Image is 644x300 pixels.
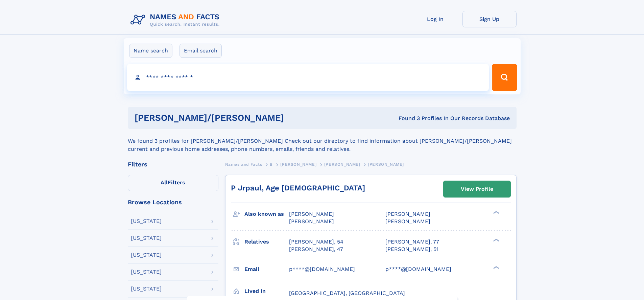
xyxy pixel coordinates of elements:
[131,218,162,224] div: [US_STATE]
[161,179,168,186] span: All
[289,290,405,296] span: [GEOGRAPHIC_DATA], [GEOGRAPHIC_DATA]
[385,211,430,217] span: [PERSON_NAME]
[128,11,225,29] img: Logo Names and Facts
[135,114,341,122] h1: [PERSON_NAME]/[PERSON_NAME]
[270,162,273,167] span: B
[131,269,162,275] div: [US_STATE]
[129,44,172,58] label: Name search
[289,211,334,217] span: [PERSON_NAME]
[131,252,162,258] div: [US_STATE]
[244,285,289,297] h3: Lived in
[385,238,439,246] a: [PERSON_NAME], 77
[289,218,334,225] span: [PERSON_NAME]
[341,115,510,122] div: Found 3 Profiles In Our Records Database
[492,64,517,91] button: Search Button
[444,181,510,197] a: View Profile
[180,44,222,58] label: Email search
[270,160,273,168] a: B
[131,235,162,241] div: [US_STATE]
[127,64,489,91] input: search input
[368,162,404,167] span: [PERSON_NAME]
[128,129,517,153] div: We found 3 profiles for [PERSON_NAME]/[PERSON_NAME] Check out our directory to find information a...
[244,236,289,248] h3: Relatives
[231,184,365,192] a: P Jrpaul, Age [DEMOGRAPHIC_DATA]
[280,160,316,168] a: [PERSON_NAME]
[492,238,500,242] div: ❯
[280,162,316,167] span: [PERSON_NAME]
[492,210,500,215] div: ❯
[324,160,360,168] a: [PERSON_NAME]
[385,218,430,225] span: [PERSON_NAME]
[244,208,289,220] h3: Also known as
[128,161,218,167] div: Filters
[408,11,462,27] a: Log In
[128,199,218,205] div: Browse Locations
[385,246,438,253] a: [PERSON_NAME], 51
[461,181,493,197] div: View Profile
[289,246,343,253] a: [PERSON_NAME], 47
[128,175,218,191] label: Filters
[492,265,500,270] div: ❯
[462,11,517,27] a: Sign Up
[225,160,262,168] a: Names and Facts
[289,238,343,246] a: [PERSON_NAME], 54
[324,162,360,167] span: [PERSON_NAME]
[244,263,289,275] h3: Email
[131,286,162,292] div: [US_STATE]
